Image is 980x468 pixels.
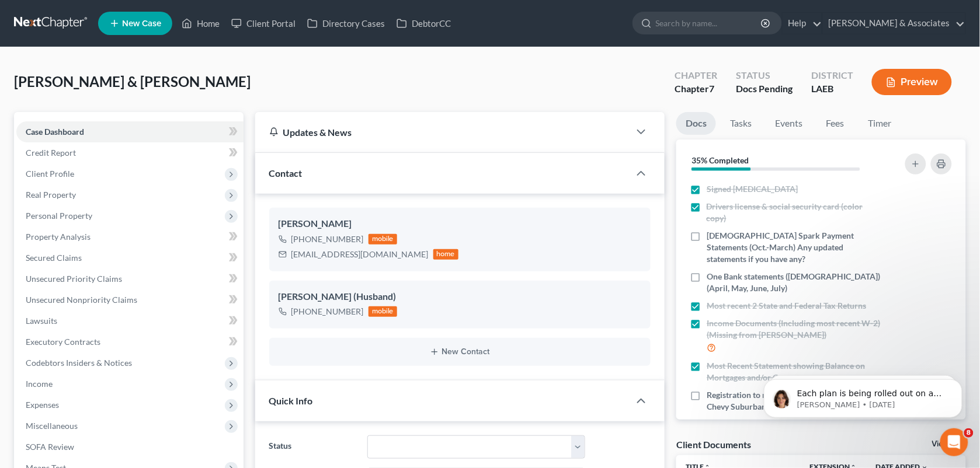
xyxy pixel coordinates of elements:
[269,395,313,406] span: Quick Info
[707,183,798,195] span: Signed [MEDICAL_DATA]
[26,148,76,158] span: Credit Report
[783,13,822,34] a: Help
[721,112,761,135] a: Tasks
[391,13,457,34] a: DebtorCC
[301,13,391,34] a: Directory Cases
[16,121,244,142] a: Case Dashboard
[707,230,884,265] span: [DEMOGRAPHIC_DATA] Spark Payment Statements (Oct.-March) Any updated statements if you have any?
[707,271,884,294] span: One Bank statements ([DEMOGRAPHIC_DATA]) (April, May, June, July)
[675,82,717,96] div: Chapter
[736,69,793,82] div: Status
[709,83,714,94] span: 7
[26,253,82,263] span: Secured Claims
[26,358,132,368] span: Codebtors Insiders & Notices
[279,290,642,304] div: [PERSON_NAME] (Husband)
[14,73,251,90] span: [PERSON_NAME] & [PERSON_NAME]
[279,217,642,231] div: [PERSON_NAME]
[707,201,884,224] span: Drivers license & social security card (color copy)
[816,112,854,135] a: Fees
[16,310,244,331] a: Lawsuits
[263,435,362,459] label: Status
[26,127,84,137] span: Case Dashboard
[369,306,398,317] div: mobile
[26,232,91,242] span: Property Analysis
[26,274,122,284] span: Unsecured Priority Claims
[225,13,301,34] a: Client Portal
[707,300,866,312] span: Most recent 2 State and Federal Tax Returns
[707,317,884,341] span: Income Documents (Including most recent W-2) (Missing from [PERSON_NAME])
[940,428,968,456] iframe: Intercom live chat
[291,233,364,245] div: [PHONE_NUMBER]
[707,418,884,442] span: NADA estimate on your vehicles (We will pull for you)
[16,289,244,310] a: Unsecured Nonpriority Claims
[291,306,364,317] div: [PHONE_NUMBER]
[676,438,751,450] div: Client Documents
[676,112,716,135] a: Docs
[766,112,812,135] a: Events
[16,226,244,247] a: Property Analysis
[675,69,717,82] div: Chapter
[279,347,642,357] button: New Contact
[26,295,137,305] span: Unsecured Nonpriority Claims
[932,440,961,448] a: View All
[26,169,74,179] span: Client Profile
[16,268,244,289] a: Unsecured Priority Claims
[122,19,161,28] span: New Case
[26,400,59,410] span: Expenses
[369,234,398,245] div: mobile
[26,211,92,221] span: Personal Property
[872,69,952,95] button: Preview
[26,316,57,326] span: Lawsuits
[746,355,980,436] iframe: Intercom notifications message
[707,360,884,383] span: Most Recent Statement showing Balance on Mortgages and/or Car notes
[811,69,853,82] div: District
[16,247,244,268] a: Secured Claims
[269,167,303,179] span: Contact
[16,142,244,163] a: Credit Report
[291,249,429,260] div: [EMAIL_ADDRESS][DOMAIN_NAME]
[964,428,974,438] span: 8
[176,13,225,34] a: Home
[736,82,793,96] div: Docs Pending
[26,421,78,431] span: Miscellaneous
[656,12,763,34] input: Search by name...
[26,337,100,347] span: Executory Contracts
[16,331,244,352] a: Executory Contracts
[26,442,74,452] span: SOFA Review
[26,379,53,389] span: Income
[707,389,884,413] span: Registration to motor vehicles (Need 2006 Chevy Suburban)
[26,190,76,200] span: Real Property
[16,436,244,457] a: SOFA Review
[269,126,616,138] div: Updates & News
[433,249,459,260] div: home
[823,13,965,34] a: [PERSON_NAME] & Associates
[691,155,749,165] strong: 35% Completed
[811,82,853,96] div: LAEB
[859,112,901,135] a: Timer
